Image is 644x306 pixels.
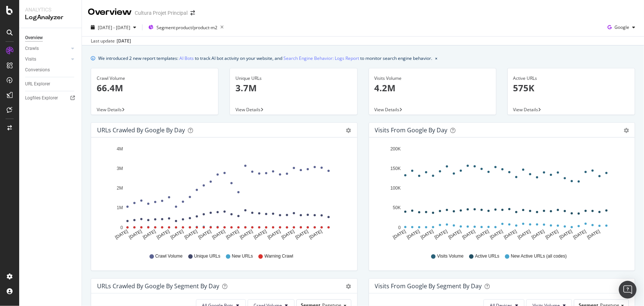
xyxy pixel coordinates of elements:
[117,38,131,44] div: [DATE]
[235,75,351,82] div: Unique URLs
[135,9,187,17] div: Cultura Projet Principal
[398,225,401,230] text: 0
[434,229,448,240] text: [DATE]
[190,10,195,16] div: arrow-right-arrow-left
[503,229,518,240] text: [DATE]
[25,45,39,52] div: Crawls
[475,253,499,259] span: Active URLs
[253,229,268,240] text: [DATE]
[392,229,407,240] text: [DATE]
[624,128,629,133] div: gear
[511,253,566,259] span: New Active URLs (all codes)
[25,66,76,74] a: Conversions
[235,82,351,94] p: 3.7M
[91,38,131,44] div: Last update
[375,126,448,134] div: Visits from Google by day
[194,253,220,259] span: Unique URLs
[614,24,629,30] span: Google
[346,128,351,133] div: gear
[375,282,482,290] div: Visits from Google By Segment By Day
[25,55,69,63] a: Visits
[183,229,198,240] text: [DATE]
[91,54,635,62] div: info banner
[156,229,171,240] text: [DATE]
[375,106,400,113] span: View Details
[88,21,139,33] button: [DATE] - [DATE]
[25,80,76,88] a: URL Explorer
[25,80,50,88] div: URL Explorer
[170,229,185,240] text: [DATE]
[295,229,309,240] text: [DATE]
[232,253,253,259] span: New URLs
[390,186,400,191] text: 100K
[97,143,349,246] svg: A chart.
[155,253,183,259] span: Crawl Volume
[375,82,490,94] p: 4.2M
[239,229,254,240] text: [DATE]
[25,55,36,63] div: Visits
[25,34,43,42] div: Overview
[117,205,123,211] text: 1M
[97,106,122,113] span: View Details
[25,13,76,22] div: LogAnalyzer
[558,229,573,240] text: [DATE]
[117,186,123,191] text: 2M
[25,94,76,102] a: Logfiles Explorer
[225,229,240,240] text: [DATE]
[390,146,400,152] text: 200K
[97,75,213,82] div: Crawl Volume
[117,146,123,152] text: 4M
[513,82,629,94] p: 575K
[420,229,434,240] text: [DATE]
[97,82,213,94] p: 66.4M
[88,6,132,18] div: Overview
[619,281,637,299] div: Open Intercom Messenger
[156,24,217,31] span: Segment: product/product-m2
[179,54,194,62] a: AI Bots
[128,229,143,240] text: [DATE]
[461,229,476,240] text: [DATE]
[211,229,226,240] text: [DATE]
[114,229,129,240] text: [DATE]
[309,229,323,240] text: [DATE]
[98,54,432,62] div: We introduced 2 new report templates: to track AI bot activity on your website, and to monitor se...
[406,229,420,240] text: [DATE]
[531,229,545,240] text: [DATE]
[97,126,185,134] div: URLs Crawled by Google by day
[280,229,295,240] text: [DATE]
[517,229,531,240] text: [DATE]
[145,21,227,33] button: Segment:product/product-m2
[375,143,627,246] svg: A chart.
[475,229,490,240] text: [DATE]
[572,229,587,240] text: [DATE]
[142,229,157,240] text: [DATE]
[98,24,130,31] span: [DATE] - [DATE]
[433,53,439,64] button: close banner
[489,229,504,240] text: [DATE]
[25,94,58,102] div: Logfiles Explorer
[120,225,123,230] text: 0
[25,66,50,74] div: Conversions
[447,229,462,240] text: [DATE]
[283,54,359,62] a: Search Engine Behavior: Logs Report
[197,229,212,240] text: [DATE]
[375,75,490,82] div: Visits Volume
[117,166,123,171] text: 3M
[97,282,219,290] div: URLs Crawled by Google By Segment By Day
[605,21,638,33] button: Google
[544,229,559,240] text: [DATE]
[513,75,629,82] div: Active URLs
[390,166,400,171] text: 150K
[513,106,538,113] span: View Details
[586,229,601,240] text: [DATE]
[346,284,351,289] div: gear
[25,6,76,13] div: Analytics
[267,229,282,240] text: [DATE]
[393,205,400,211] text: 50K
[437,253,464,259] span: Visits Volume
[25,45,69,52] a: Crawls
[25,34,76,42] a: Overview
[235,106,261,113] span: View Details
